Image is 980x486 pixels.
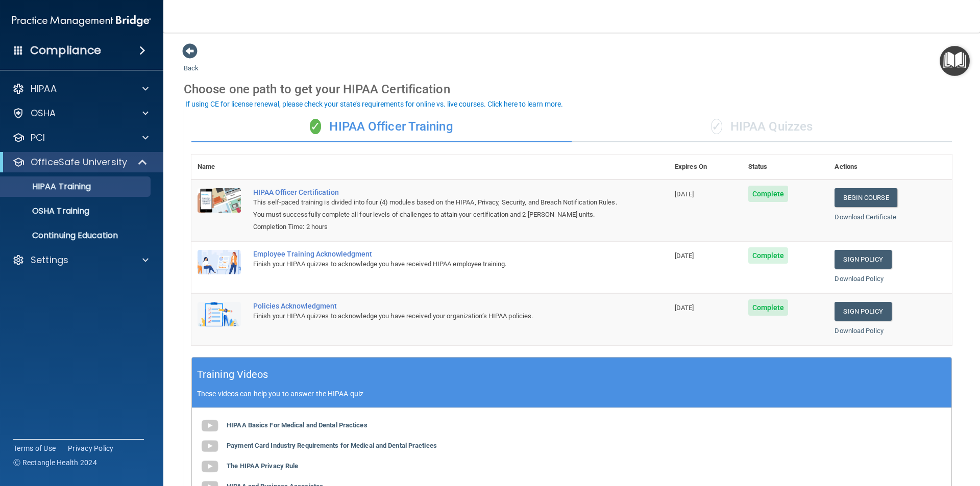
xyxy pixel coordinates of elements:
[253,258,618,270] div: Finish your HIPAA quizzes to acknowledge you have received HIPAA employee training.
[191,112,572,142] div: HIPAA Officer Training
[30,43,101,58] h4: Compliance
[227,442,437,449] b: Payment Card Industry Requirements for Medical and Dental Practices
[310,119,321,134] span: ✓
[940,46,970,76] button: Open Resource Center
[828,155,952,180] th: Actions
[835,250,891,269] a: Sign Policy
[253,310,618,322] div: Finish your HIPAA quizzes to acknowledge you have received your organization’s HIPAA policies.
[835,213,896,221] a: Download Certificate
[31,156,127,168] p: OfficeSafe University
[31,132,45,144] p: PCI
[253,196,618,221] div: This self-paced training is divided into four (4) modules based on the HIPAA, Privacy, Security, ...
[748,299,789,316] span: Complete
[675,304,694,312] span: [DATE]
[31,254,68,266] p: Settings
[184,74,960,104] div: Choose one path to get your HIPAA Certification
[7,231,146,241] p: Continuing Education
[184,99,565,109] button: If using CE for license renewal, please check your state's requirements for online vs. live cours...
[31,83,57,95] p: HIPAA
[13,443,56,453] a: Terms of Use
[227,421,367,429] b: HIPAA Basics For Medical and Dental Practices
[12,11,151,31] img: PMB logo
[835,188,897,207] a: Begin Course
[68,443,114,453] a: Privacy Policy
[253,250,618,258] div: Employee Training Acknowledgment
[200,456,220,477] img: gray_youtube_icon.38fcd6cc.png
[31,107,56,119] p: OSHA
[675,190,694,198] span: [DATE]
[184,52,199,72] a: Back
[669,155,742,180] th: Expires On
[253,188,618,196] a: HIPAA Officer Certification
[12,107,149,119] a: OSHA
[675,252,694,260] span: [DATE]
[12,156,148,168] a: OfficeSafe University
[12,83,149,95] a: HIPAA
[253,302,618,310] div: Policies Acknowledgment
[200,416,220,436] img: gray_youtube_icon.38fcd6cc.png
[835,275,884,283] a: Download Policy
[572,112,952,142] div: HIPAA Quizzes
[12,254,149,266] a: Settings
[191,155,247,180] th: Name
[13,457,97,468] span: Ⓒ Rectangle Health 2024
[197,366,268,383] h5: Training Videos
[711,119,722,134] span: ✓
[200,436,220,456] img: gray_youtube_icon.38fcd6cc.png
[742,155,829,180] th: Status
[185,100,563,108] div: If using CE for license renewal, please check your state's requirements for online vs. live cours...
[197,390,946,398] p: These videos can help you to answer the HIPAA quiz
[748,247,789,264] span: Complete
[835,327,884,335] a: Download Policy
[253,221,618,233] div: Completion Time: 2 hours
[7,182,91,192] p: HIPAA Training
[7,206,89,216] p: OSHA Training
[835,302,891,321] a: Sign Policy
[12,132,149,144] a: PCI
[227,462,298,470] b: The HIPAA Privacy Rule
[748,186,789,202] span: Complete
